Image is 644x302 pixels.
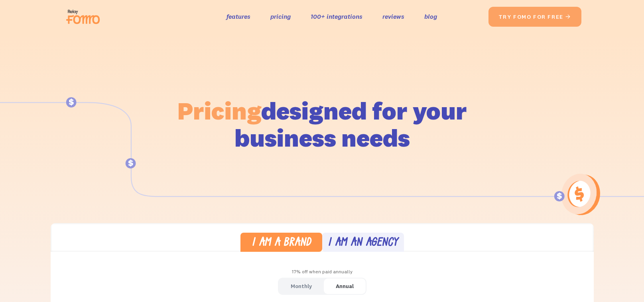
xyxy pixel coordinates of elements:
[311,11,362,22] a: 100+ integrations
[226,11,250,22] a: features
[252,237,311,249] div: I am a brand
[177,95,261,126] span: Pricing
[328,237,398,249] div: I am an agency
[382,11,404,22] a: reviews
[424,11,437,22] a: blog
[270,11,291,22] a: pricing
[51,266,594,278] div: 17% off when paid annually
[565,13,571,20] span: 
[336,280,354,292] div: Annual
[488,7,581,27] a: try fomo for free
[291,280,312,292] div: Monthly
[177,97,467,151] h1: designed for your business needs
